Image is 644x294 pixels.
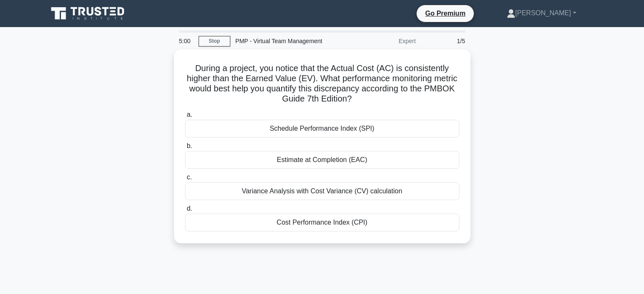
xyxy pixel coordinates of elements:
span: d. [187,205,192,212]
div: Expert [347,33,421,49]
div: Variance Analysis with Cost Variance (CV) calculation [185,182,459,200]
a: Stop [199,36,230,47]
div: Schedule Performance Index (SPI) [185,120,459,137]
h5: During a project, you notice that the Actual Cost (AC) is consistently higher than the Earned Val... [184,63,460,104]
a: Go Premium [420,8,470,19]
div: Estimate at Completion (EAC) [185,151,459,169]
div: Cost Performance Index (CPI) [185,214,459,231]
span: c. [187,173,192,181]
div: PMP - Virtual Team Management [230,33,347,49]
div: 1/5 [421,33,470,49]
div: 5:00 [174,33,199,49]
span: a. [187,111,192,118]
span: b. [187,142,192,149]
a: [PERSON_NAME] [486,5,597,22]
